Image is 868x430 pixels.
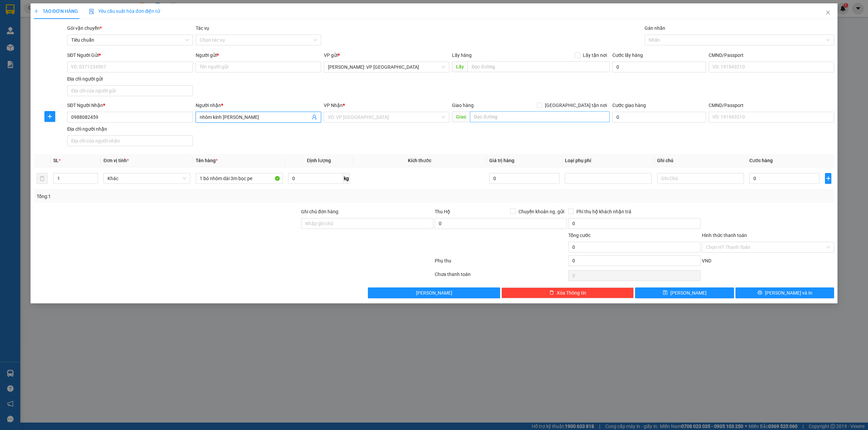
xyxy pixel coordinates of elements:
input: Dọc đường [468,61,610,72]
input: VD: Bàn, Ghế [196,173,282,184]
strong: PHIẾU DÁN LÊN HÀNG [48,3,137,12]
label: Gán nhãn [645,25,665,31]
span: Hồ Chí Minh: VP Quận Tân Phú [328,62,445,72]
input: Cước giao hàng [612,112,706,123]
div: Tổng: 1 [37,193,335,200]
span: CÔNG TY TNHH CHUYỂN PHÁT NHANH BẢO AN [54,15,135,27]
div: Phụ thu [434,257,568,269]
input: Ghi chú đơn hàng [301,218,433,229]
button: printer[PERSON_NAME] và In [735,287,834,298]
span: Lấy hàng [452,52,472,58]
input: Ghi Chú [657,173,744,184]
div: CMND/Passport [709,51,834,59]
span: plus [34,9,39,14]
span: [PERSON_NAME] [416,289,452,297]
span: Định lượng [307,158,331,163]
span: VND [702,258,711,263]
span: Tên hàng [196,158,218,163]
label: Hình thức thanh toán [702,233,747,238]
span: Chuyển khoản ng. gửi [516,208,567,215]
span: plus [45,114,55,119]
div: Người nhận [196,102,321,109]
span: Cước hàng [749,158,773,163]
span: [PERSON_NAME] và In [765,289,812,297]
span: user-add [312,114,317,120]
span: TẠO ĐƠN HÀNG [34,8,78,14]
button: save[PERSON_NAME] [635,287,734,298]
span: Giao [452,111,470,122]
label: Cước lấy hàng [612,52,643,58]
span: printer [757,290,762,296]
span: Tổng cước [568,233,591,238]
label: Cước giao hàng [612,103,646,108]
img: icon [89,9,94,14]
label: Tác vụ [196,25,209,31]
span: Lấy [452,61,468,72]
div: CMND/Passport [709,102,834,109]
strong: CSKH: [19,15,36,20]
button: plus [44,111,55,122]
span: Yêu cầu xuất hóa đơn điện tử [89,8,160,14]
div: VP gửi [324,51,449,59]
span: Thu Hộ [435,209,450,214]
input: Địa chỉ của người gửi [67,85,193,96]
input: 0 [489,173,559,184]
th: Ghi chú [654,154,747,167]
span: Xóa Thông tin [557,289,586,297]
label: Ghi chú đơn hàng [301,209,338,214]
button: plus [825,173,831,184]
div: Người gửi [196,51,321,59]
span: Khác [107,173,186,184]
span: plus [825,176,831,181]
div: Địa chỉ người gửi [67,75,193,83]
span: close [825,10,831,15]
button: Close [818,3,837,22]
span: [PHONE_NUMBER] [3,15,52,26]
span: Phí thu hộ khách nhận trả [574,208,634,215]
span: VP Nhận [324,103,343,108]
span: Lấy tận nơi [580,51,610,59]
span: Giá trị hàng [489,158,514,163]
span: Mã đơn: HQTP1308250006 [3,36,104,45]
button: deleteXóa Thông tin [501,287,634,298]
input: Địa chỉ của người nhận [67,135,193,146]
div: Địa chỉ người nhận [67,125,193,133]
div: Chưa thanh toán [434,271,568,282]
span: delete [549,290,554,296]
span: [GEOGRAPHIC_DATA] tận nơi [542,102,610,109]
span: Giao hàng [452,103,474,108]
span: Tiêu chuẩn [71,35,189,45]
span: Đơn vị tính [103,158,129,163]
span: Kích thước [408,158,431,163]
span: [PERSON_NAME] [670,289,707,297]
span: save [663,290,668,296]
div: SĐT Người Nhận [67,102,193,109]
div: SĐT Người Gửi [67,51,193,59]
span: SL [53,158,59,163]
button: [PERSON_NAME] [368,287,500,298]
th: Loại phụ phí [562,154,654,167]
input: Cước lấy hàng [612,62,706,72]
span: Gói vận chuyển [67,25,102,31]
span: kg [343,173,350,184]
button: delete [37,173,47,184]
input: Dọc đường [470,111,610,122]
span: 12:16:32 [DATE] [3,47,42,52]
